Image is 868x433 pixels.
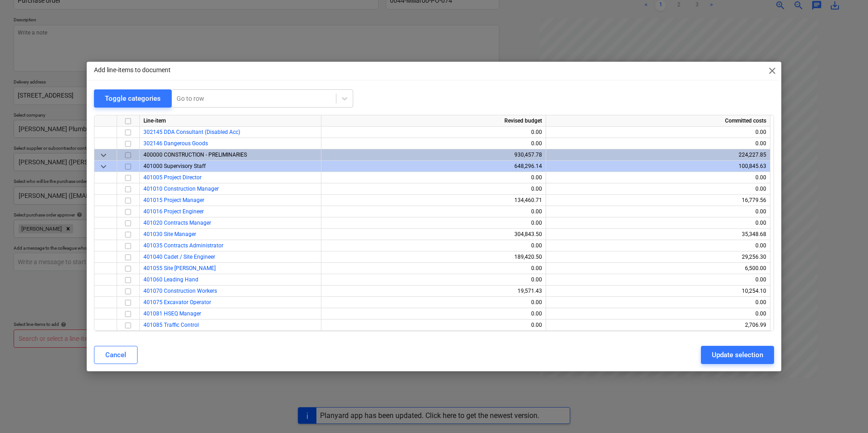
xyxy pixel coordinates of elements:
[143,299,211,305] a: 401075 Excavator Operator
[325,320,542,331] div: 0.00
[550,183,766,195] div: 0.00
[143,129,240,135] a: 302145 DDA Consultant (Disabled Acc)
[550,263,766,274] div: 6,500.00
[550,297,766,308] div: 0.00
[325,229,542,240] div: 304,843.50
[321,115,546,127] div: Revised budget
[94,346,138,364] button: Cancel
[143,254,215,260] a: 401040 Cadet / Site Engineer
[325,206,542,217] div: 0.00
[550,161,766,172] div: 100,845.63
[546,115,770,127] div: Committed costs
[143,197,204,203] a: 401015 Project Manager
[550,195,766,206] div: 16,779.56
[325,240,542,251] div: 0.00
[550,320,766,331] div: 2,706.99
[550,127,766,138] div: 0.00
[325,297,542,308] div: 0.00
[325,274,542,285] div: 0.00
[143,152,247,158] span: 400000 CONSTRUCTION - PRELIMINARIES
[550,274,766,285] div: 0.00
[550,251,766,263] div: 29,256.30
[143,322,199,328] a: 401085 Traffic Control
[550,217,766,229] div: 0.00
[325,127,542,138] div: 0.00
[550,308,766,320] div: 0.00
[325,217,542,229] div: 0.00
[143,140,208,147] a: 302146 Dangerous Goods
[325,195,542,206] div: 134,460.71
[325,263,542,274] div: 0.00
[94,65,171,75] p: Add line-items to document
[550,149,766,161] div: 224,227.85
[550,229,766,240] div: 35,348.68
[105,93,161,104] div: Toggle categories
[143,208,204,215] a: 401016 Project Engineer
[767,65,778,76] span: close
[325,161,542,172] div: 648,296.14
[143,265,216,271] span: 401055 Site Foreman
[550,285,766,297] div: 10,254.10
[550,206,766,217] div: 0.00
[550,240,766,251] div: 0.00
[701,346,774,364] button: Update selection
[143,220,211,226] a: 401020 Contracts Manager
[105,349,126,361] div: Cancel
[143,174,202,181] a: 401005 Project Director
[325,308,542,320] div: 0.00
[143,163,206,169] span: 401000 Supervisory Staff
[140,115,321,127] div: Line-item
[325,251,542,263] div: 189,420.50
[143,288,217,294] a: 401070 Construction Workers
[325,172,542,183] div: 0.00
[94,89,172,108] button: Toggle categories
[550,172,766,183] div: 0.00
[325,183,542,195] div: 0.00
[823,389,868,433] iframe: Chat Widget
[143,310,201,317] a: 401081 HSEQ Manager
[98,150,109,161] span: keyboard_arrow_down
[143,186,219,192] a: 401010 Construction Manager
[98,161,109,172] span: keyboard_arrow_down
[712,349,763,361] div: Update selection
[143,265,216,271] a: 401055 Site [PERSON_NAME]
[325,285,542,297] div: 19,571.43
[550,138,766,149] div: 0.00
[325,138,542,149] div: 0.00
[143,242,223,249] a: 401035 Contracts Administrator
[143,231,196,237] a: 401030 Site Manager
[325,149,542,161] div: 930,457.78
[143,276,198,283] a: 401060 Leading Hand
